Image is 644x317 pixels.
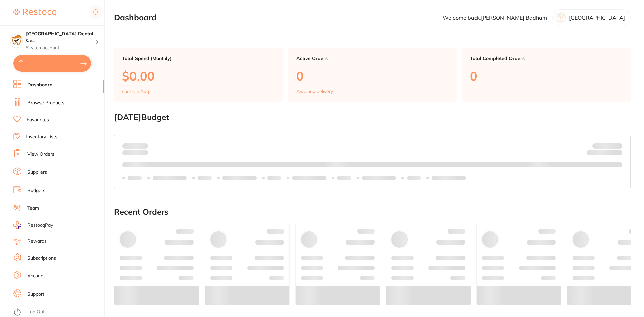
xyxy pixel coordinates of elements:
a: Account [27,273,45,279]
strong: $0.00 [610,151,622,157]
span: RestocqPay [27,222,53,229]
a: Budgets [27,187,45,194]
p: Budget: [592,143,622,148]
a: RestocqPay [13,221,53,229]
a: Support [27,291,44,298]
p: Active Orders [296,56,449,61]
p: Labels [407,175,421,181]
a: Dashboard [27,82,53,88]
p: spend in Aug [122,89,149,94]
h2: Recent Orders [114,207,631,217]
p: Labels [267,175,281,181]
p: Total Spend (Monthly) [122,56,275,61]
p: Awaiting delivery [296,89,333,94]
p: Labels extended [362,175,396,181]
p: 0 [296,69,449,83]
p: Welcome back, [PERSON_NAME] Badham [443,15,547,21]
p: $0.00 [122,69,275,83]
p: Switch account [26,45,95,51]
p: Remaining: [587,149,622,157]
h4: Horsham Plaza Dental Centre [26,31,95,44]
p: Labels [337,175,351,181]
p: 0 [470,69,623,83]
strong: $0.00 [136,143,148,149]
a: View Orders [27,151,54,158]
h2: [DATE] Budget [114,113,631,122]
a: Total Spend (Monthly)$0.00spend inAug [114,48,283,102]
img: RestocqPay [13,221,21,229]
p: Labels extended [153,175,187,181]
p: Spent: [122,143,148,148]
a: Suppliers [27,169,47,176]
p: Labels extended [292,175,326,181]
img: Horsham Plaza Dental Centre [10,34,22,46]
p: Labels extended [432,175,466,181]
a: Browse Products [27,100,64,106]
h2: Dashboard [114,13,157,22]
p: Total Completed Orders [470,56,623,61]
p: Labels extended [222,175,257,181]
img: Restocq Logo [13,9,56,17]
p: [GEOGRAPHIC_DATA] [569,15,625,21]
a: Inventory Lists [26,134,57,140]
strong: $NaN [609,143,622,149]
a: Restocq Logo [13,5,56,20]
a: Active Orders0Awaiting delivery [288,48,457,102]
a: Log Out [27,309,45,315]
a: Subscriptions [27,255,56,262]
p: month [122,149,148,157]
a: Team [27,205,39,212]
a: Rewards [27,238,47,245]
a: Favourites [26,117,49,123]
p: Labels [128,175,142,181]
p: Labels [198,175,212,181]
a: Total Completed Orders0 [462,48,631,102]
